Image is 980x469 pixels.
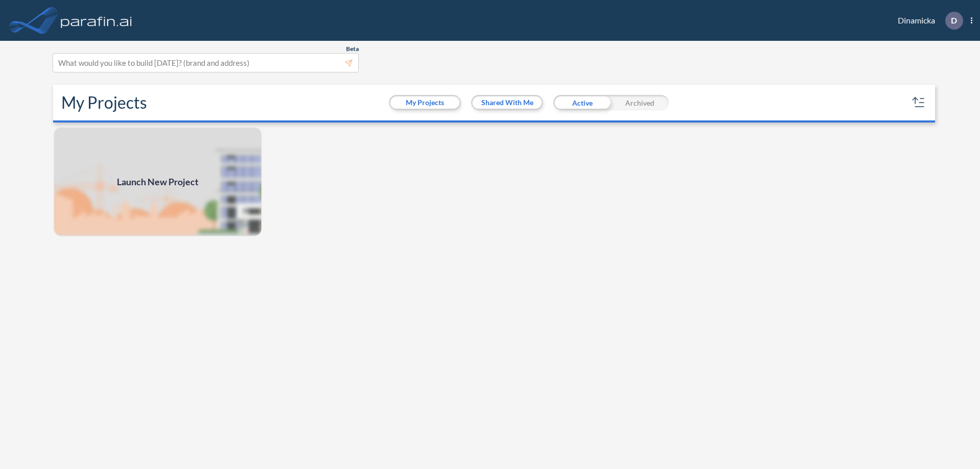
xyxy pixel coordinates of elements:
[883,12,972,30] div: Dinamicka
[553,95,611,110] div: Active
[951,16,957,25] p: D
[53,127,262,237] a: Launch New Project
[61,93,147,112] h2: My Projects
[346,45,359,53] span: Beta
[611,95,669,110] div: Archived
[117,175,199,189] span: Launch New Project
[390,96,459,109] button: My Projects
[473,96,542,109] button: Shared With Me
[911,94,927,111] button: sort
[59,10,134,31] img: logo
[53,127,262,237] img: add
